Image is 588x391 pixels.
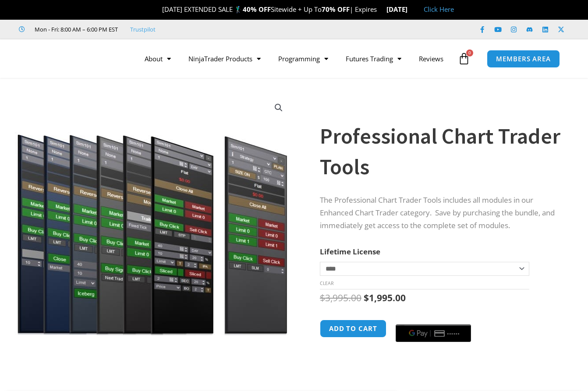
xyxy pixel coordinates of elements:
[320,320,386,338] button: Add to cart
[496,56,551,62] span: MEMBERS AREA
[320,292,361,304] bdi: 3,995.00
[386,5,415,14] strong: [DATE]
[136,49,456,69] nav: Menu
[136,49,180,69] a: About
[24,43,118,74] img: LogoAI | Affordable Indicators – NinjaTrader
[394,318,473,319] iframe: Secure payment input frame
[378,6,384,13] img: ⌛
[447,331,460,337] text: ••••••
[269,49,337,69] a: Programming
[11,93,293,335] img: ProfessionalToolsBundlePage
[487,50,560,68] a: MEMBERS AREA
[466,49,473,56] span: 0
[320,292,325,304] span: $
[445,46,483,71] a: 0
[320,194,566,232] p: The Professional Chart Trader Tools includes all modules in our Enhanced Chart Trader category. S...
[408,6,414,13] img: 🏭
[243,5,271,14] strong: 40% OFF
[337,49,410,69] a: Futures Trading
[130,24,156,35] a: Trustpilot
[32,24,118,35] span: Mon - Fri: 8:00 AM – 6:00 PM EST
[153,5,386,14] span: [DATE] EXTENDED SALE 🏌️‍♂️ Sitewide + Up To | Expires
[320,247,380,257] label: Lifetime License
[424,5,454,14] a: Click Here
[322,5,350,14] strong: 70% OFF
[320,121,566,182] h1: Professional Chart Trader Tools
[320,280,333,286] a: Clear options
[410,49,452,69] a: Reviews
[364,292,369,304] span: $
[180,49,269,69] a: NinjaTrader Products
[396,324,471,342] button: Buy with GPay
[155,6,162,13] img: 🎉
[364,292,406,304] bdi: 1,995.00
[271,100,287,116] a: View full-screen image gallery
